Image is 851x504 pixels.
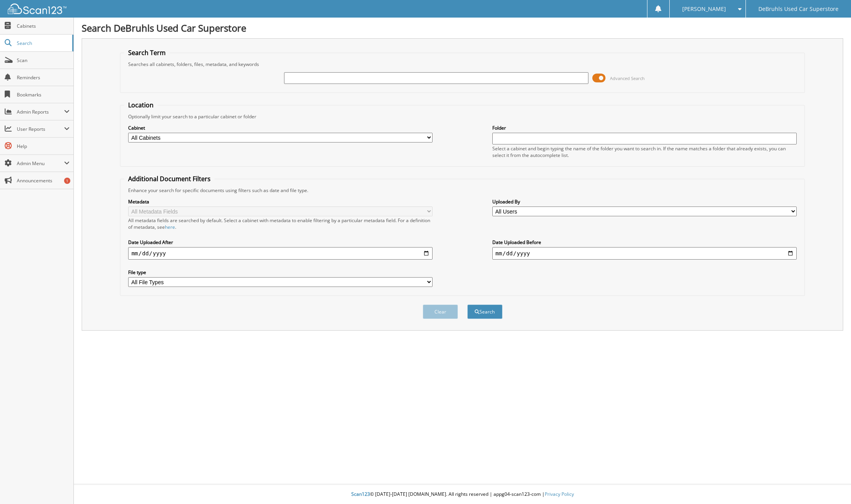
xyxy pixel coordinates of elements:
div: Optionally limit your search to a particular cabinet or folder [124,113,800,120]
span: Scan123 [351,491,370,497]
div: 1 [64,178,70,184]
span: Admin Reports [17,109,64,115]
span: Bookmarks [17,91,70,98]
label: Uploaded By [492,198,797,205]
span: [PERSON_NAME] [682,7,726,11]
label: Date Uploaded After [128,239,433,246]
span: Announcements [17,177,70,184]
img: scan123-logo-white.svg [8,4,66,14]
div: Enhance your search for specific documents using filters such as date and file type. [124,187,800,194]
label: Metadata [128,198,433,205]
label: File type [128,269,433,276]
div: Searches all cabinets, folders, files, metadata, and keywords [124,61,800,68]
span: Reminders [17,74,70,81]
legend: Additional Document Filters [124,175,215,183]
span: User Reports [17,126,64,132]
label: Date Uploaded Before [492,239,797,246]
a: here [165,224,175,230]
span: Search [17,40,68,46]
input: start [128,247,433,260]
label: Cabinet [128,125,433,131]
div: All metadata fields are searched by default. Select a cabinet with metadata to enable filtering b... [128,217,433,230]
button: Search [467,305,502,319]
span: Help [17,143,70,150]
input: end [492,247,797,260]
span: DeBruhls Used Car Superstore [758,7,838,11]
span: Admin Menu [17,160,64,167]
span: Advanced Search [610,75,645,81]
label: Folder [492,125,797,131]
a: Privacy Policy [545,491,574,497]
span: Scan [17,57,70,64]
button: Clear [423,305,458,319]
div: Select a cabinet and begin typing the name of the folder you want to search in. If the name match... [492,145,797,159]
legend: Search Term [124,48,170,57]
h1: Search DeBruhls Used Car Superstore [82,21,843,34]
div: © [DATE]-[DATE] [DOMAIN_NAME]. All rights reserved | appg04-scan123-com | [74,485,851,504]
legend: Location [124,101,157,109]
span: Cabinets [17,23,70,29]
